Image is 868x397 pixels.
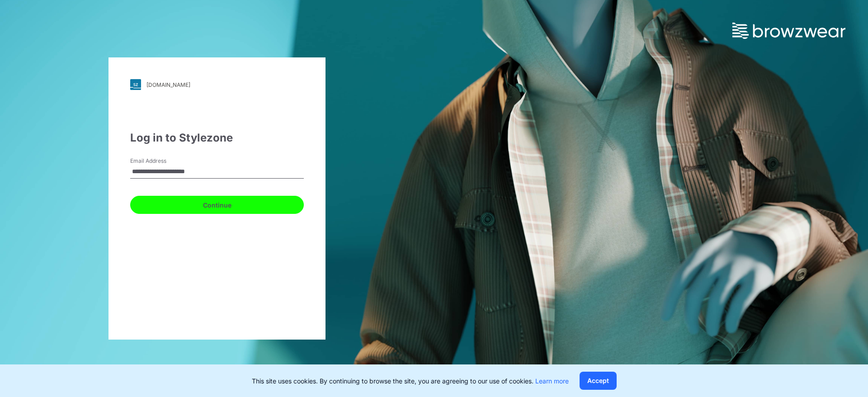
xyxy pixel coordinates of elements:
[146,81,190,88] div: [DOMAIN_NAME]
[130,79,141,90] img: svg+xml;base64,PHN2ZyB3aWR0aD0iMjgiIGhlaWdodD0iMjgiIHZpZXdCb3g9IjAgMCAyOCAyOCIgZmlsbD0ibm9uZSIgeG...
[130,130,304,146] div: Log in to Stylezone
[535,377,569,385] a: Learn more
[130,157,193,165] label: Email Address
[580,372,617,390] button: Accept
[130,79,304,90] a: [DOMAIN_NAME]
[732,23,845,39] img: browzwear-logo.73288ffb.svg
[252,376,569,386] p: This site uses cookies. By continuing to browse the site, you are agreeing to our use of cookies.
[130,196,304,214] button: Continue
